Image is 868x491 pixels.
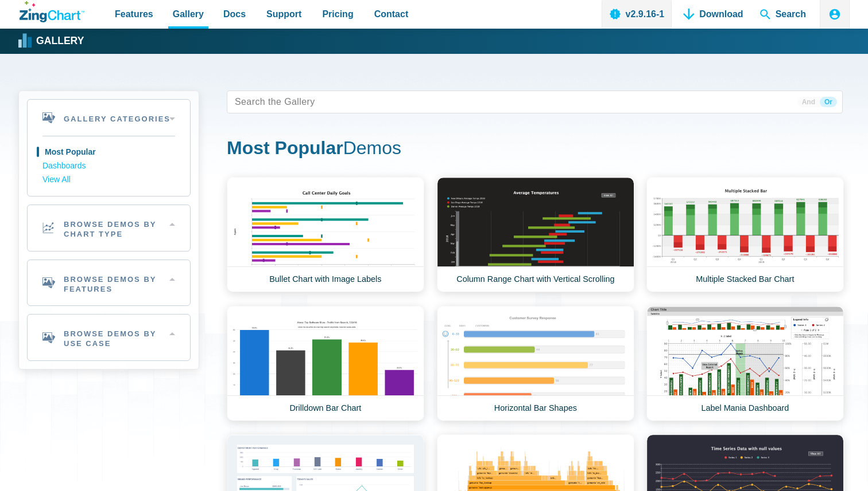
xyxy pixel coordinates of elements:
span: Support [266,6,301,22]
a: Column Range Chart with Vertical Scrolling [437,177,634,292]
span: Docs [223,6,246,22]
span: Gallery [173,6,204,22]
strong: Gallery [36,36,84,46]
h2: Gallery Categories [28,100,190,136]
a: Drilldown Bar Chart [227,306,424,421]
a: View All [42,173,175,187]
h2: Browse Demos By Features [28,260,190,306]
span: Or [820,97,837,107]
span: Features [115,6,153,22]
a: Dashboards [42,159,175,173]
a: ZingChart Logo. Click to return to the homepage [20,1,84,22]
a: Gallery [20,33,84,50]
span: Pricing [322,6,353,22]
h2: Browse Demos By Use Case [28,315,190,360]
a: Multiple Stacked Bar Chart [646,177,844,292]
h1: Demos [227,136,843,162]
a: Most Popular [42,146,175,159]
a: Bullet Chart with Image Labels [227,177,424,292]
span: And [797,97,820,107]
strong: Most Popular [227,138,343,158]
a: Label Mania Dashboard [646,306,844,421]
a: Horizontal Bar Shapes [437,306,634,421]
h2: Browse Demos By Chart Type [28,205,190,251]
span: Contact [374,6,409,22]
